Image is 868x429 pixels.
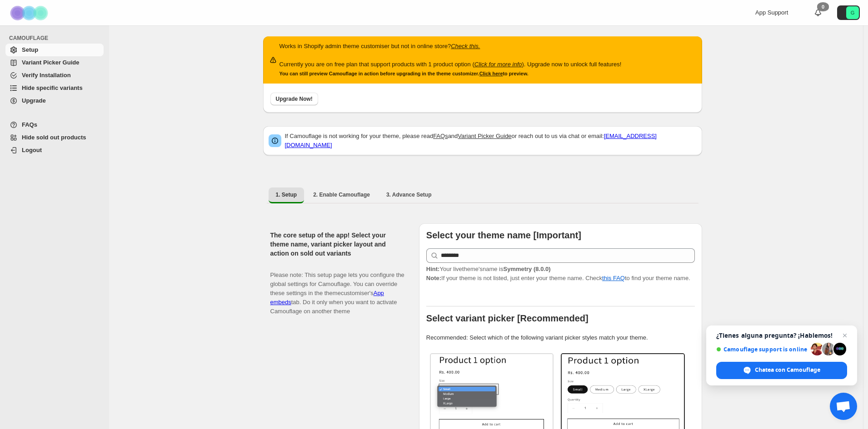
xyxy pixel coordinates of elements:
[22,134,86,141] span: Hide sold out products
[5,118,104,131] a: FAQs
[426,266,551,272] span: Your live theme's name is
[5,144,104,157] a: Logout
[9,35,105,42] span: CAMOUFLAGE
[22,97,46,104] span: Upgrade
[817,2,829,11] div: 0
[5,82,104,94] a: Hide specific variants
[22,59,79,66] span: Variant Picker Guide
[755,366,820,374] span: Chatea con Camouflage
[270,231,404,258] h2: The core setup of the app! Select your theme name, variant picker layout and action on sold out v...
[851,10,855,15] text: G
[426,230,581,240] b: Select your theme name [Important]
[426,265,695,283] p: If your theme is not listed, just enter your theme name. Check to find your theme name.
[279,71,529,76] small: You can still preview Camouflage in action before upgrading in the theme customizer. to preview.
[716,332,847,339] span: ¿Tienes alguna pregunta? ¡Hablemos!
[426,266,440,272] strong: Hint:
[5,69,104,82] a: Verify Installation
[830,393,857,420] div: Chat abierto
[474,61,522,68] a: Click for more info
[5,94,104,107] a: Upgrade
[5,56,104,69] a: Variant Picker Guide
[279,42,622,51] p: Works in Shopify admin theme customiser but not in online store?
[458,133,511,139] a: Variant Picker Guide
[270,261,404,316] p: Please note: This setup page lets you configure the global settings for Camouflage. You can overr...
[276,95,313,103] span: Upgrade Now!
[716,346,808,353] span: Camouflage support is online
[22,84,83,91] span: Hide specific variants
[479,71,503,76] a: Click here
[22,46,38,53] span: Setup
[426,333,695,342] p: Recommended: Select which of the following variant picker styles match your theme.
[426,313,589,323] b: Select variant picker [Recommended]
[22,72,71,79] span: Verify Installation
[813,8,823,17] a: 0
[755,9,788,16] span: App Support
[837,5,860,20] button: Avatar with initials G
[7,0,53,25] img: Camouflage
[285,132,697,150] p: If Camouflage is not working for your theme, please read and or reach out to us via chat or email:
[846,6,859,19] span: Avatar with initials G
[22,147,42,153] span: Logout
[451,43,480,49] a: Check this.
[22,121,37,128] span: FAQs
[716,362,847,379] div: Chatea con Camouflage
[839,330,850,341] span: Cerrar el chat
[276,191,297,198] span: 1. Setup
[602,275,625,281] a: this FAQ
[313,191,370,198] span: 2. Enable Camouflage
[279,60,622,69] p: Currently you are on free plan that support products with 1 product option ( ). Upgrade now to un...
[5,131,104,144] a: Hide sold out products
[270,93,318,105] button: Upgrade Now!
[5,44,104,56] a: Setup
[426,275,441,281] strong: Note:
[386,191,432,198] span: 3. Advance Setup
[433,133,448,139] a: FAQs
[503,266,550,272] strong: Symmetry (8.0.0)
